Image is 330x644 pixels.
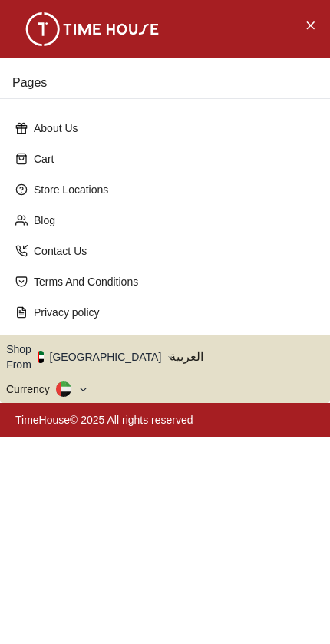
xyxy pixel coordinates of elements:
[6,381,56,397] div: Currency
[170,342,324,372] button: العربية
[170,348,324,366] span: العربية
[34,151,309,167] p: Cart
[34,243,309,259] p: Contact Us
[34,213,309,228] p: Blog
[15,12,169,46] img: ...
[34,182,309,197] p: Store Locations
[6,342,173,372] button: Shop From[GEOGRAPHIC_DATA]
[298,12,322,37] button: Close Menu
[34,305,309,320] p: Privacy policy
[34,121,309,136] p: About Us
[15,414,193,426] a: TimeHouse© 2025 All rights reserved
[38,351,44,363] img: United Arab Emirates
[34,274,309,289] p: Terms And Conditions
